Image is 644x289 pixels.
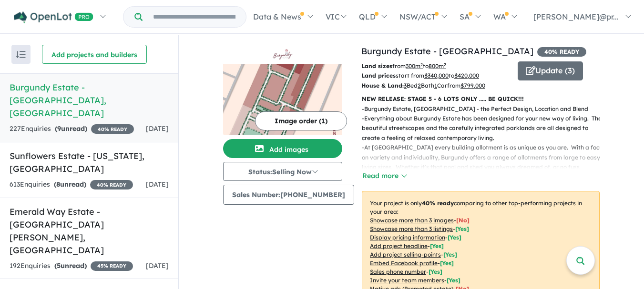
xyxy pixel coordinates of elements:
[10,179,133,190] div: 613 Enquir ies
[362,143,607,182] p: - At [GEOGRAPHIC_DATA] every building allotment is as unique as you are. With a focus on variety ...
[223,139,342,158] button: Add images
[370,259,438,267] u: Embed Facebook profile
[518,61,583,80] button: Update (3)
[423,62,446,70] span: to
[420,62,423,67] sup: 2
[56,180,60,189] span: 8
[10,260,133,272] div: 192 Enquir ies
[144,7,244,27] input: Try estate name, suburb, builder or developer
[227,49,338,60] img: Burgundy Estate - Angle Vale Logo
[362,114,607,143] p: - Everything about Burgundy Estate has been designed for your new way of living. The beautiful st...
[406,62,423,70] u: 300 m
[370,242,428,249] u: Add project headline
[10,149,169,175] h5: Sunflowers Estate - [US_STATE] , [GEOGRAPHIC_DATA]
[10,81,169,120] h5: Burgundy Estate - [GEOGRAPHIC_DATA] , [GEOGRAPHIC_DATA]
[429,268,442,275] span: [ Yes ]
[455,225,469,232] span: [ Yes ]
[57,261,61,270] span: 5
[14,11,93,23] img: Openlot PRO Logo White
[460,82,485,89] u: $ 799,000
[404,82,407,89] u: 3
[370,234,445,241] u: Display pricing information
[424,72,449,79] u: $ 340,000
[255,111,347,130] button: Image order (1)
[10,123,134,135] div: 227 Enquir ies
[361,81,511,90] p: Bed Bath Car from
[447,277,460,284] span: [ Yes ]
[537,47,586,57] span: 40 % READY
[361,61,511,71] p: from
[16,51,26,58] img: sort.svg
[223,185,354,205] button: Sales Number:[PHONE_NUMBER]
[533,12,619,21] span: [PERSON_NAME]@pr...
[10,205,169,257] h5: Emerald Way Estate - [GEOGRAPHIC_DATA][PERSON_NAME] , [GEOGRAPHIC_DATA]
[91,124,134,134] span: 40 % READY
[444,62,446,67] sup: 2
[362,104,607,114] p: - Burgundy Estate, [GEOGRAPHIC_DATA] - the Perfect Design, Location and Blend
[361,46,533,57] a: Burgundy Estate - [GEOGRAPHIC_DATA]
[223,45,342,135] a: Burgundy Estate - Angle Vale LogoBurgundy Estate - Angle Vale
[443,251,457,258] span: [ Yes ]
[418,82,421,89] u: 2
[449,72,479,79] span: to
[448,234,461,241] span: [ Yes ]
[54,261,87,270] strong: ( unread)
[223,162,342,181] button: Status:Selling Now
[370,217,454,224] u: Showcase more than 3 images
[90,180,133,189] span: 40 % READY
[362,94,600,104] p: NEW RELEASE: STAGE 5 - 6 LOTS ONLY ..... BE QUICK!!!
[370,268,426,275] u: Sales phone number
[146,261,169,270] span: [DATE]
[429,62,446,70] u: 800 m
[370,251,441,258] u: Add project selling-points
[42,45,147,64] button: Add projects and builders
[54,180,86,189] strong: ( unread)
[91,261,133,271] span: 45 % READY
[430,242,444,249] span: [ Yes ]
[361,62,392,70] b: Land sizes
[55,124,87,133] strong: ( unread)
[361,82,404,89] b: House & Land:
[440,259,454,267] span: [ Yes ]
[370,277,444,284] u: Invite your team members
[361,71,511,80] p: start from
[146,180,169,189] span: [DATE]
[57,124,61,133] span: 9
[370,225,453,232] u: Showcase more than 3 listings
[434,82,437,89] u: 1
[362,170,407,181] button: Read more
[454,72,479,79] u: $ 420,000
[223,64,342,135] img: Burgundy Estate - Angle Vale
[361,72,396,79] b: Land prices
[146,124,169,133] span: [DATE]
[456,217,470,224] span: [ No ]
[422,199,454,207] b: 40 % ready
